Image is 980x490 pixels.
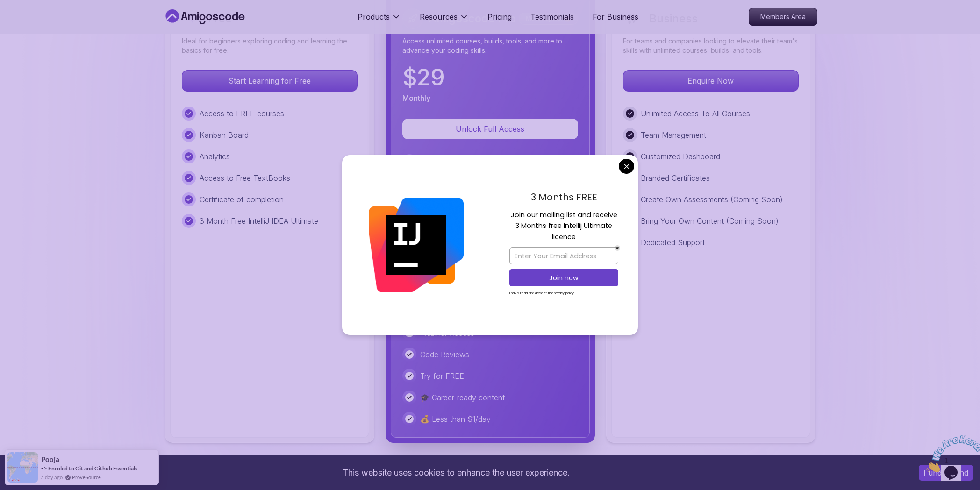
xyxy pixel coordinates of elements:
p: 3 Month Free IntelliJ IDEA Ultimate [200,215,318,227]
p: Monthly [402,92,430,104]
p: 🎓 Career-ready content [420,392,505,403]
button: Products [358,11,401,30]
p: Start Learning for Free [182,71,357,91]
a: Members Area [749,8,817,26]
p: Analytics [200,151,230,162]
p: Team Management [641,129,706,141]
button: Resources [420,11,469,30]
span: 1 [4,4,7,12]
button: Enquire Now [623,70,799,92]
button: Accept cookies [919,465,973,481]
button: Start Learning for Free [182,70,358,92]
a: Testimonials [530,11,574,22]
p: Unlock Full Access [414,123,567,135]
p: Products [358,11,390,22]
a: Start Learning for Free [182,76,358,85]
p: Unlimited Access To All Courses [641,108,750,119]
img: provesource social proof notification image [7,452,38,483]
p: Branded Certificates [641,172,710,184]
p: For teams and companies looking to elevate their team's skills with unlimited courses, builds, an... [623,36,799,55]
p: Members Area [749,8,817,25]
a: For Business [593,11,638,22]
p: Try for FREE [420,370,464,382]
span: -> [41,464,47,472]
iframe: chat widget [922,432,980,476]
p: Bring Your Own Content (Coming Soon) [641,215,779,227]
p: Access to FREE courses [200,108,284,119]
span: Pooja [41,455,59,463]
button: Unlock Full Access [402,119,578,139]
p: Certificate of completion [200,194,284,205]
p: Access to Free TextBooks [200,172,290,184]
a: Pricing [487,11,512,22]
a: ProveSource [72,473,101,481]
a: Enquire Now [623,76,799,85]
p: Access unlimited courses, builds, tools, and more to advance your coding skills. [402,36,578,55]
span: a day ago [41,473,63,481]
p: 💰 Less than $1/day [420,413,491,425]
p: Create Own Assessments (Coming Soon) [641,194,783,205]
p: Kanban Board [200,129,249,141]
a: Unlock Full Access [402,124,578,134]
p: Code Reviews [420,349,469,360]
img: Chat attention grabber [4,4,62,41]
p: Customized Dashboard [641,151,720,162]
p: $ 29 [402,66,445,89]
a: Enroled to Git and Github Essentials [48,465,137,472]
p: Ideal for beginners exploring coding and learning the basics for free. [182,36,358,55]
p: Enquire Now [623,71,798,91]
p: Dedicated Support [641,237,705,248]
p: Resources [420,11,458,22]
div: This website uses cookies to enhance the user experience. [7,462,905,483]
